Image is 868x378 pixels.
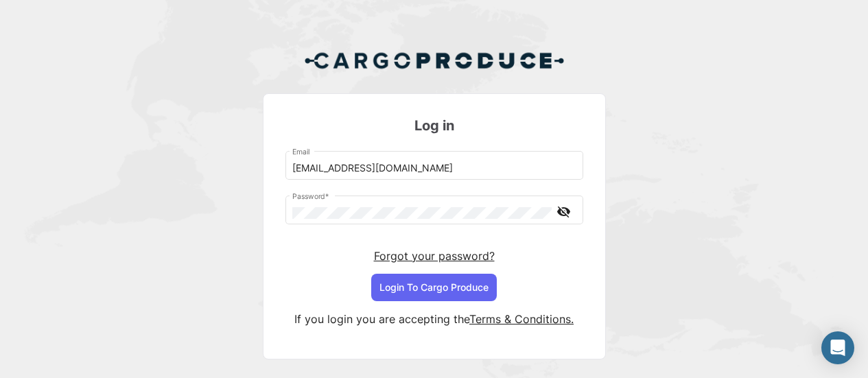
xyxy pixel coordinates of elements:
[374,249,495,263] a: Forgot your password?
[292,163,576,174] input: Email
[821,331,854,364] div: Abrir Intercom Messenger
[556,203,572,220] mat-icon: visibility_off
[294,312,469,326] span: If you login you are accepting the
[469,312,574,326] a: Terms & Conditions.
[285,116,583,135] h3: Log in
[304,44,565,77] img: Cargo Produce Logo
[371,274,497,301] button: Login To Cargo Produce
